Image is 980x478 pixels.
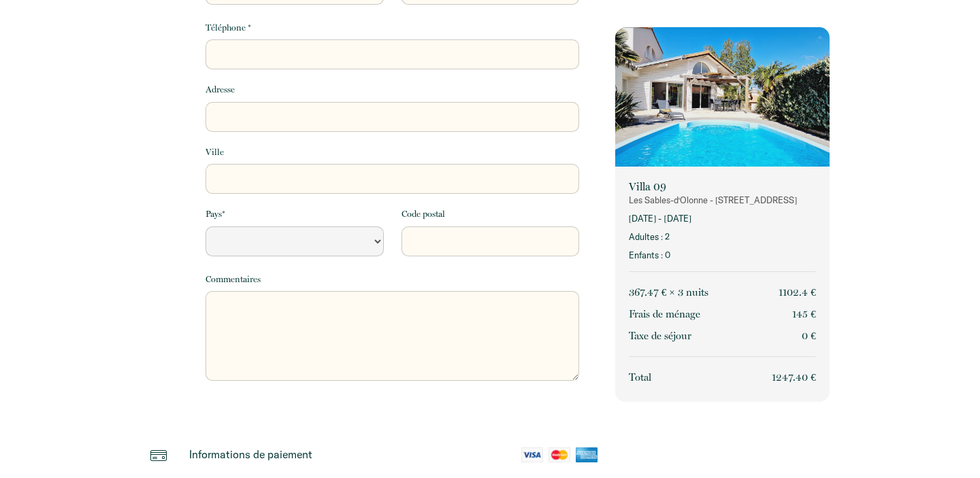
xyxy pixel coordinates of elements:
p: Adultes : 2 [629,231,816,243]
img: credit-card [150,447,167,464]
img: mastercard [549,447,570,462]
label: Ville [206,146,224,159]
p: Taxe de séjour [629,328,691,344]
span: 1247.40 € [772,371,816,383]
p: [DATE] - [DATE] [629,212,816,225]
p: 367.47 € × 3 nuit [629,284,708,301]
label: Adresse [206,83,235,97]
label: Code postal [402,207,445,221]
select: Default select example [206,226,383,256]
img: rental-image [615,27,830,170]
p: 145 € [792,306,816,322]
label: Pays [206,207,225,221]
img: visa-card [521,447,543,462]
span: s [704,286,708,298]
p: Frais de ménage [629,306,700,322]
p: Informations de paiement [189,447,312,461]
p: Villa 09 [629,180,816,194]
p: 1102.4 € [779,284,816,301]
p: 0 € [802,328,816,344]
img: amex [576,447,598,462]
p: Les Sables-d'Olonne - [STREET_ADDRESS] [629,194,816,207]
p: Enfants : 0 [629,249,816,262]
label: Commentaires [206,273,261,286]
label: Téléphone * [206,21,251,35]
span: Total [629,371,651,383]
